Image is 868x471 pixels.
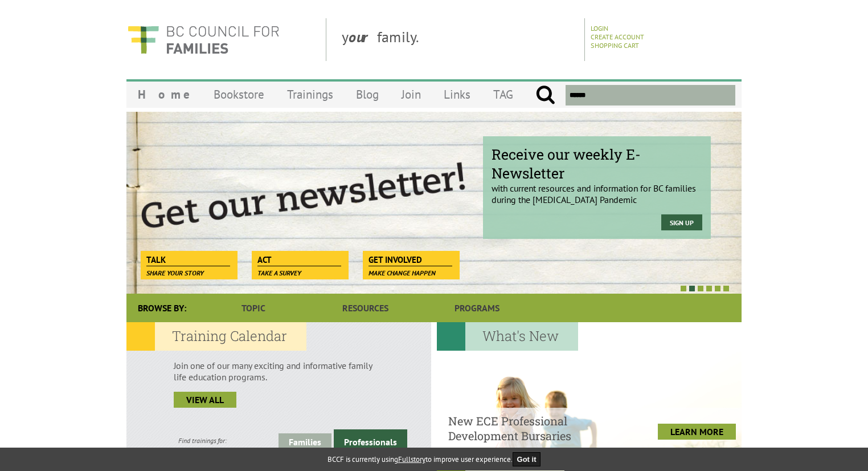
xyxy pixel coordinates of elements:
[174,360,384,383] p: Join one of our many exciting and informative family life education programs.
[492,145,702,182] span: Receive our weekly E-Newsletter
[174,392,236,408] a: view all
[448,413,619,443] h4: New ECE Professional Development Bursaries
[349,27,377,46] strong: our
[126,18,280,61] img: BC Council for FAMILIES
[276,81,345,108] a: Trainings
[126,436,279,445] div: Find trainings for:
[198,294,309,322] a: Topic
[126,322,306,351] h2: Training Calendar
[535,85,555,105] input: Submit
[390,81,432,108] a: Join
[257,254,341,266] span: Act
[421,294,533,322] a: Programs
[432,81,482,108] a: Links
[369,254,452,266] span: Get Involved
[141,251,236,267] a: Talk Share your story
[309,294,421,322] a: Resources
[252,251,347,267] a: Act Take a survey
[345,81,390,108] a: Blog
[658,424,736,440] a: LEARN MORE
[363,251,458,267] a: Get Involved Make change happen
[661,214,702,230] a: Sign Up
[257,269,301,277] span: Take a survey
[333,18,585,61] div: y family.
[369,269,436,277] span: Make change happen
[398,454,425,464] a: Fullstory
[279,433,331,451] a: Families
[591,24,608,33] a: Login
[146,254,230,266] span: Talk
[591,33,644,41] a: Create Account
[146,269,204,277] span: Share your story
[591,41,639,50] a: Shopping Cart
[126,294,198,322] div: Browse By:
[334,429,407,451] a: Professionals
[482,81,525,108] a: TAG
[202,81,276,108] a: Bookstore
[126,81,202,108] a: Home
[437,322,578,351] h2: What's New
[513,452,541,466] button: Got it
